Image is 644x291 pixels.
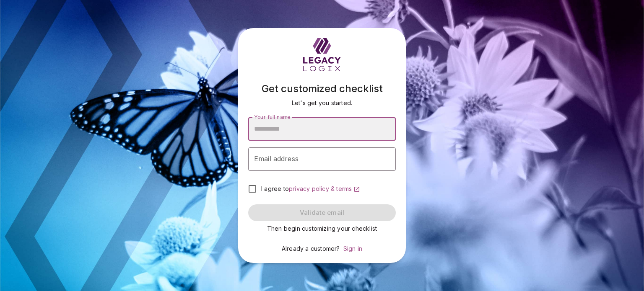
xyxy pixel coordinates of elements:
span: Get customized checklist [262,82,383,95]
span: Your full name [254,114,290,120]
span: I agree to [261,185,289,192]
a: Sign in [343,245,362,252]
span: Let's get you started. [292,99,352,106]
a: privacy policy & terms [289,185,360,192]
span: Then begin customizing your checklist [267,225,377,232]
span: Already a customer? [282,245,340,252]
span: privacy policy & terms [289,185,352,192]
